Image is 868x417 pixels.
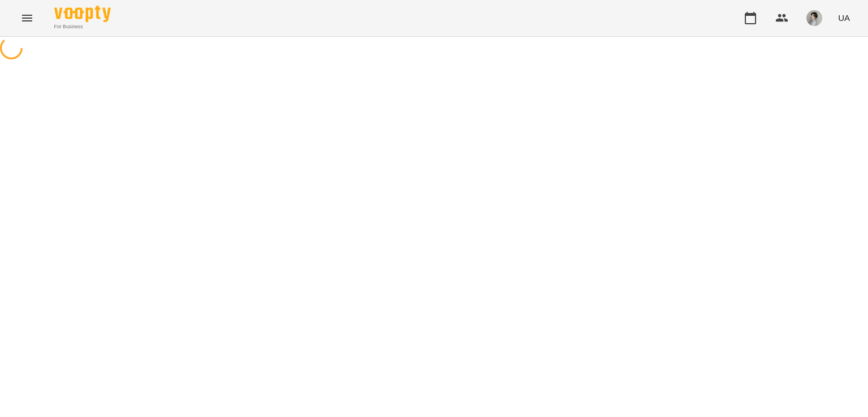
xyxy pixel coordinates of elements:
[54,23,111,31] span: For Business
[806,10,822,26] img: 7bb04a996efd70e8edfe3a709af05c4b.jpg
[834,7,854,28] button: UA
[54,6,111,22] img: Voopty Logo
[838,12,850,24] span: UA
[14,5,41,32] button: Menu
